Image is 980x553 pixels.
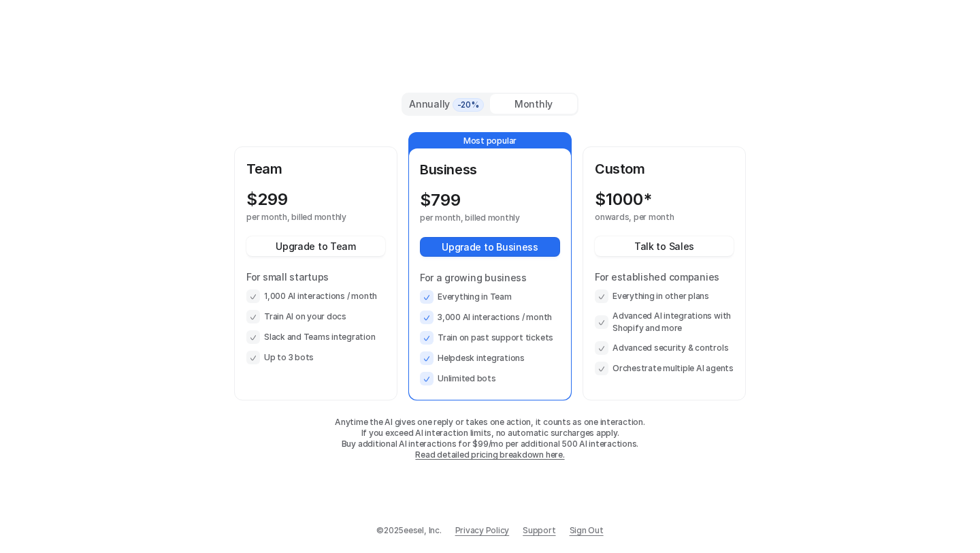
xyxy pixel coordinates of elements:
p: For established companies [595,270,734,284]
button: Upgrade to Business [420,237,560,257]
span: Support [523,524,555,537]
p: For a growing business [420,270,560,285]
p: $ 299 [246,190,288,209]
p: Anytime the AI gives one reply or takes one action, it counts as one interaction. [234,417,746,428]
p: onwards, per month [595,212,709,223]
p: Most popular [409,133,571,149]
li: Unlimited bots [420,372,560,385]
p: Team [246,159,385,179]
p: Buy additional AI interactions for $99/mo per additional 500 AI interactions. [234,439,746,449]
button: Upgrade to Team [246,236,385,256]
span: -20% [453,98,484,112]
li: Slack and Teams integration [246,330,385,344]
p: If you exceed AI interaction limits, no automatic surcharges apply. [234,428,746,439]
li: 1,000 AI interactions / month [246,289,385,303]
a: Privacy Policy [455,524,510,537]
p: per month, billed monthly [420,212,536,223]
a: Sign Out [570,524,604,537]
div: Monthly [490,94,577,114]
button: Talk to Sales [595,236,734,256]
li: Everything in other plans [595,289,734,303]
p: For small startups [246,270,385,284]
li: Everything in Team [420,290,560,304]
li: Advanced security & controls [595,341,734,355]
li: Train AI on your docs [246,310,385,323]
li: 3,000 AI interactions / month [420,311,560,324]
a: Read detailed pricing breakdown here. [415,449,564,460]
p: Business [420,159,560,180]
p: © 2025 eesel, Inc. [376,524,441,537]
li: Helpdesk integrations [420,351,560,365]
li: Orchestrate multiple AI agents [595,362,734,375]
li: Up to 3 bots [246,351,385,364]
li: Train on past support tickets [420,331,560,345]
p: $ 1000* [595,190,652,209]
li: Advanced AI integrations with Shopify and more [595,310,734,334]
p: $ 799 [420,191,461,210]
p: per month, billed monthly [246,212,361,223]
p: Custom [595,159,734,179]
div: Annually [408,97,485,112]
